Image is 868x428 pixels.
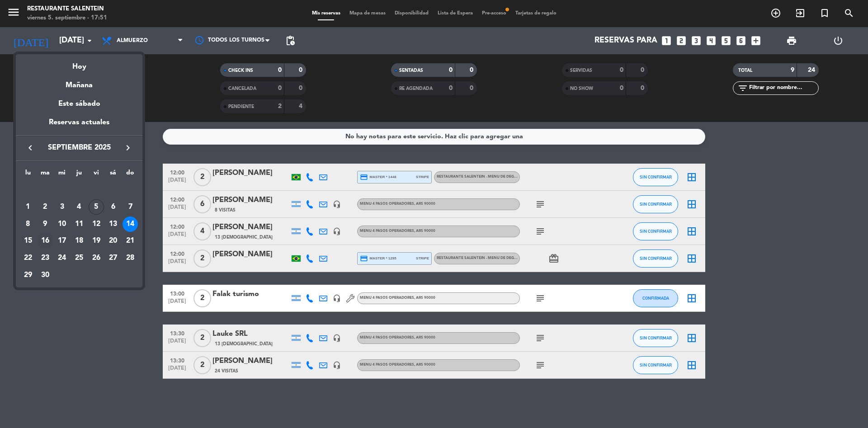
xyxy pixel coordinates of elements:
div: 6 [105,199,121,215]
td: 8 de septiembre de 2025 [19,216,37,233]
div: 1 [20,199,36,215]
th: domingo [122,168,139,182]
td: 11 de septiembre de 2025 [71,216,88,233]
th: martes [37,168,54,182]
td: 25 de septiembre de 2025 [71,249,88,267]
td: 30 de septiembre de 2025 [37,267,54,284]
div: 25 [71,250,87,266]
i: keyboard_arrow_right [123,142,133,153]
i: keyboard_arrow_left [25,142,36,153]
div: 29 [20,268,36,283]
th: miércoles [53,168,71,182]
button: keyboard_arrow_left [22,142,38,154]
td: 4 de septiembre de 2025 [71,198,88,216]
div: 12 [89,216,104,232]
td: 6 de septiembre de 2025 [105,198,122,216]
th: lunes [19,168,37,182]
td: 20 de septiembre de 2025 [105,232,122,249]
div: 7 [123,199,138,215]
div: 5 [89,199,104,215]
td: 27 de septiembre de 2025 [105,249,122,267]
div: 19 [89,233,104,249]
td: 16 de septiembre de 2025 [37,232,54,249]
td: 21 de septiembre de 2025 [122,232,139,249]
td: 18 de septiembre de 2025 [71,232,88,249]
div: 23 [38,250,53,266]
div: 15 [20,233,36,249]
div: 28 [123,250,138,266]
td: 17 de septiembre de 2025 [53,232,71,249]
td: 3 de septiembre de 2025 [53,198,71,216]
th: sábado [105,168,122,182]
div: 21 [123,233,138,249]
td: 24 de septiembre de 2025 [53,249,71,267]
td: 23 de septiembre de 2025 [37,249,54,267]
td: 9 de septiembre de 2025 [37,216,54,233]
div: 16 [38,233,53,249]
td: 22 de septiembre de 2025 [19,249,37,267]
td: 15 de septiembre de 2025 [19,232,37,249]
div: 18 [71,233,87,249]
div: 27 [105,250,121,266]
div: 8 [20,216,36,232]
td: 26 de septiembre de 2025 [88,249,105,267]
div: Reservas actuales [16,117,142,135]
div: Este sábado [16,91,142,117]
td: 5 de septiembre de 2025 [88,198,105,216]
div: 2 [38,199,53,215]
th: jueves [71,168,88,182]
td: 7 de septiembre de 2025 [122,198,139,216]
td: 10 de septiembre de 2025 [53,216,71,233]
div: 30 [38,268,53,283]
td: 19 de septiembre de 2025 [88,232,105,249]
button: keyboard_arrow_right [120,142,136,154]
div: 22 [20,250,36,266]
td: 14 de septiembre de 2025 [122,216,139,233]
td: 12 de septiembre de 2025 [88,216,105,233]
td: 13 de septiembre de 2025 [105,216,122,233]
td: 1 de septiembre de 2025 [19,198,37,216]
div: 24 [54,250,70,266]
div: 9 [38,216,53,232]
div: 10 [54,216,70,232]
div: Hoy [16,54,142,73]
div: 3 [54,199,70,215]
div: 26 [89,250,104,266]
span: septiembre 2025 [38,142,120,154]
th: viernes [88,168,105,182]
div: 14 [123,216,138,232]
td: 29 de septiembre de 2025 [19,267,37,284]
td: 28 de septiembre de 2025 [122,249,139,267]
div: 4 [71,199,87,215]
td: 2 de septiembre de 2025 [37,198,54,216]
div: 20 [105,233,121,249]
div: Mañana [16,73,142,91]
div: 17 [54,233,70,249]
td: SEP. [19,181,139,198]
div: 13 [105,216,121,232]
div: 11 [71,216,87,232]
